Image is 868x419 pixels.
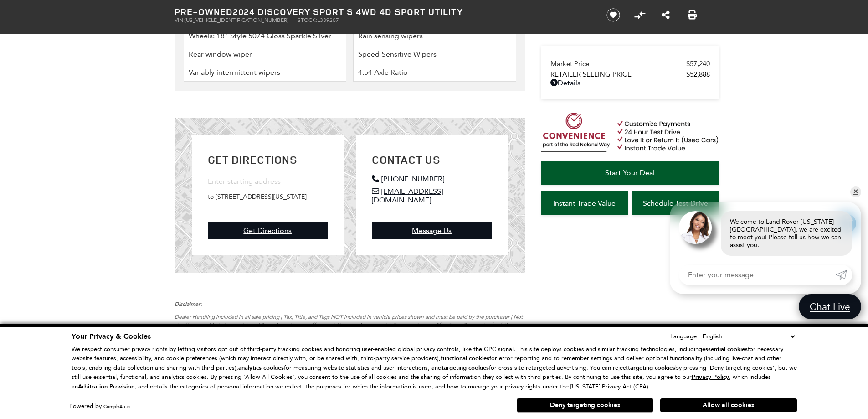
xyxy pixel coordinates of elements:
u: Privacy Policy [692,373,729,381]
strong: Pre-Owned [175,5,233,18]
input: Enter starting address [208,175,328,188]
span: L339207 [317,17,339,23]
a: Chat Live [799,294,861,319]
a: [PHONE_NUMBER] [372,175,492,183]
a: Details [550,78,710,87]
span: Retailer Selling Price [550,70,686,78]
span: Chat Live [805,300,855,313]
li: Rain sensing wipers [353,27,516,45]
span: Schedule Test Drive [643,199,708,207]
span: Your Privacy & Cookies [72,331,151,341]
a: Start Your Deal [541,161,719,185]
p: Dealer Handling included in all sale pricing | Tax, Title, and Tags NOT included in vehicle price... [175,313,525,337]
span: [US_VEHICLE_IDENTIFICATION_NUMBER] [185,17,288,23]
span: Start Your Deal [605,168,655,177]
a: Share this Pre-Owned 2024 Discovery Sport S 4WD 4D Sport Utility [662,10,670,21]
a: ComplyAuto [103,403,130,409]
h2: Get Directions [208,151,328,168]
img: Agent profile photo [679,211,712,244]
li: 4.54 Axle Ratio [353,63,516,82]
a: [EMAIL_ADDRESS][DOMAIN_NAME] [372,187,492,204]
li: Variably intermittent wipers [184,63,347,82]
a: Print this Pre-Owned 2024 Discovery Sport S 4WD 4D Sport Utility [688,10,697,21]
span: Instant Trade Value [553,199,616,207]
p: We respect consumer privacy rights by letting visitors opt out of third-party tracking cookies an... [72,345,797,392]
a: Market Price $57,240 [550,60,710,68]
div: Language: [670,333,699,339]
div: Powered by [69,403,130,409]
p: to [STREET_ADDRESS][US_STATE] [208,193,328,201]
strong: targeting cookies [628,364,675,372]
button: Allow all cookies [660,398,797,412]
h2: Contact Us [372,151,492,168]
input: Enter your message [679,265,836,285]
select: Language Select [700,331,797,341]
a: Get Directions [208,222,328,239]
a: Submit [836,265,852,285]
strong: functional cookies [441,354,489,362]
div: Welcome to Land Rover [US_STATE][GEOGRAPHIC_DATA], we are excited to meet you! Please tell us how... [721,211,852,256]
a: Schedule Test Drive [632,191,719,215]
span: Stock: [298,17,317,23]
span: $52,888 [686,70,710,78]
strong: Disclaimer: [175,300,202,308]
strong: Arbitration Provision [78,383,134,391]
a: Instant Trade Value [541,191,628,215]
li: Rear window wiper [184,45,347,63]
button: Deny targeting cookies [517,398,653,413]
span: Market Price [550,60,686,68]
h1: 2024 Discovery Sport S 4WD 4D Sport Utility [175,7,591,17]
li: Wheels: 18" Style 5074 Gloss Sparkle Silver [184,27,347,45]
button: Save vehicle [603,8,623,22]
span: VIN: [175,17,185,23]
button: Compare Vehicle [633,8,647,22]
strong: targeting cookies [442,364,489,372]
span: $57,240 [686,60,710,68]
li: Speed-Sensitive Wipers [353,45,516,63]
strong: analytics cookies [238,364,284,372]
a: Retailer Selling Price $52,888 [550,70,710,78]
a: Message Us [372,222,492,239]
strong: essential cookies [702,345,748,353]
